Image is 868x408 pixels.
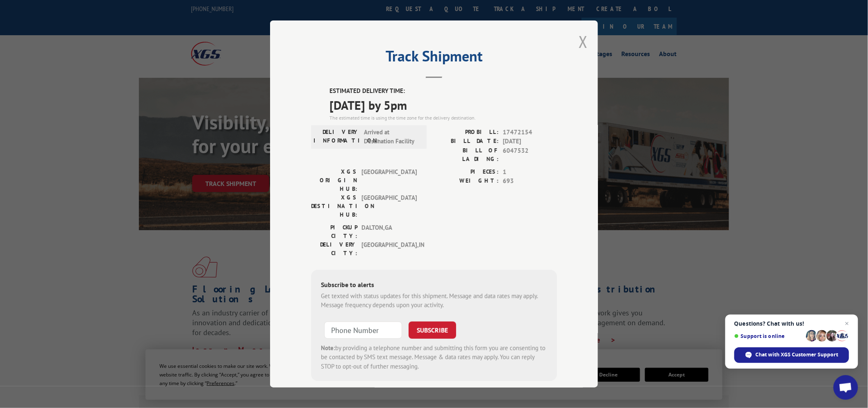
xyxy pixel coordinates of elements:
[579,31,588,52] button: Close modal
[329,95,557,114] span: [DATE] by 5pm
[834,375,858,400] div: Open chat
[321,344,335,351] strong: Note:
[434,146,499,163] label: BILL OF LADING:
[503,127,557,137] span: 17472154
[434,167,499,177] label: PIECES:
[503,137,557,146] span: [DATE]
[434,177,499,186] label: WEIGHT:
[311,50,557,66] h2: Track Shipment
[329,114,557,121] div: The estimated time is using the time zone for the delivery destination.
[321,279,547,291] div: Subscribe to alerts
[361,240,417,257] span: [GEOGRAPHIC_DATA] , IN
[314,127,360,146] label: DELIVERY INFORMATION:
[311,193,357,219] label: XGS DESTINATION HUB:
[311,167,357,193] label: XGS ORIGIN HUB:
[503,146,557,163] span: 6047532
[409,321,456,338] button: SUBSCRIBE
[503,177,557,186] span: 693
[321,291,547,310] div: Get texted with status updates for this shipment. Message and data rates may apply. Message frequ...
[734,347,849,363] div: Chat with XGS Customer Support
[311,240,357,257] label: DELIVERY CITY:
[324,321,402,338] input: Phone Number
[311,223,357,240] label: PICKUP CITY:
[361,223,417,240] span: DALTON , GA
[842,319,852,329] span: Close chat
[434,137,499,146] label: BILL DATE:
[321,343,547,371] div: by providing a telephone number and submitting this form you are consenting to be contacted by SM...
[734,333,803,339] span: Support is online
[361,193,417,219] span: [GEOGRAPHIC_DATA]
[361,167,417,193] span: [GEOGRAPHIC_DATA]
[329,86,557,96] label: ESTIMATED DELIVERY TIME:
[434,127,499,137] label: PROBILL:
[503,167,557,177] span: 1
[756,351,838,358] span: Chat with XGS Customer Support
[364,127,419,146] span: Arrived at Destination Facility
[734,320,849,327] span: Questions? Chat with us!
